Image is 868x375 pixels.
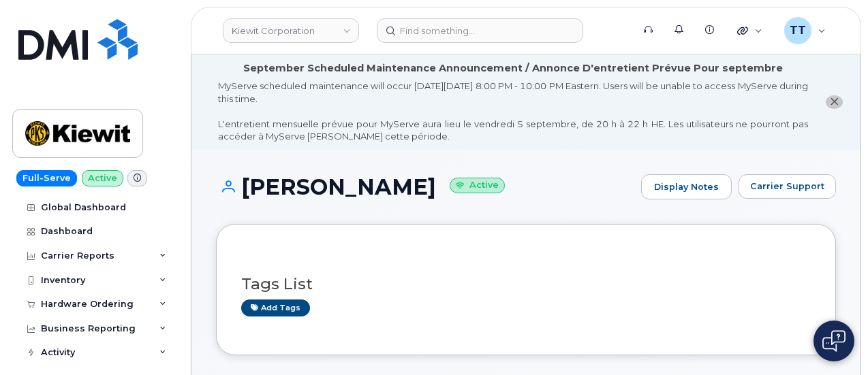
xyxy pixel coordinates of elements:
[641,174,732,200] a: Display Notes
[826,95,843,110] button: close notification
[218,80,808,143] div: MyServe scheduled maintenance will occur [DATE][DATE] 8:00 PM - 10:00 PM Eastern. Users will be u...
[243,61,783,76] div: September Scheduled Maintenance Announcement / Annonce D'entretient Prévue Pour septembre
[750,180,824,193] span: Carrier Support
[216,175,634,199] h1: [PERSON_NAME]
[822,330,846,352] img: Open chat
[241,299,310,316] a: Add tags
[739,174,836,199] button: Carrier Support
[241,276,811,293] h3: Tags List
[450,178,505,193] small: Active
